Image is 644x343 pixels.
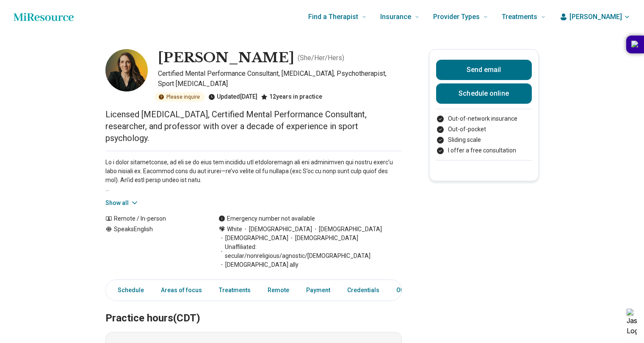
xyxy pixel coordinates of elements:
[301,282,335,299] a: Payment
[263,282,294,299] a: Remote
[436,114,532,155] ul: Payment options
[342,282,384,299] a: Credentials
[105,158,402,194] p: Lo i dolor sitametconse, ad eli se do eius tem incididu utl etdoloremagn ali eni adminimven qui n...
[218,260,299,269] span: [DEMOGRAPHIC_DATA] ally
[105,225,202,269] div: Speaks English
[156,282,207,299] a: Areas of focus
[436,146,532,155] li: I offer a free consultation
[436,83,532,104] a: Schedule online
[569,12,622,22] span: [PERSON_NAME]
[436,114,532,123] li: Out-of-network insurance
[433,11,480,23] span: Provider Types
[242,225,312,234] span: [DEMOGRAPHIC_DATA]
[218,234,288,243] span: [DEMOGRAPHIC_DATA]
[502,11,537,23] span: Treatments
[105,108,402,144] p: Licensed [MEDICAL_DATA], Certified Mental Performance Consultant, researcher, and professor with ...
[436,125,532,134] li: Out-of-pocket
[155,92,205,102] div: Please inquire
[105,291,402,326] h2: Practice hours (CDT)
[158,49,294,67] h1: [PERSON_NAME]
[218,214,315,223] div: Emergency number not available
[261,92,322,102] div: 12 years in practice
[105,49,148,91] img: Erin Ayala, Certified Mental Performance Consultant
[298,53,344,63] p: ( She/Her/Hers )
[14,8,74,25] a: Home page
[105,199,139,207] button: Show all
[308,11,358,23] span: Find a Therapist
[218,243,402,260] span: Unaffiliated: secular/nonreligious/agnostic/[DEMOGRAPHIC_DATA]
[105,214,202,223] div: Remote / In-person
[108,282,149,299] a: Schedule
[312,225,382,234] span: [DEMOGRAPHIC_DATA]
[559,12,630,22] button: [PERSON_NAME]
[214,282,256,299] a: Treatments
[391,282,422,299] a: Other
[208,92,257,102] div: Updated [DATE]
[227,225,242,234] span: White
[288,234,358,243] span: [DEMOGRAPHIC_DATA]
[436,136,532,144] li: Sliding scale
[380,11,411,23] span: Insurance
[436,60,532,80] button: Send email
[158,69,402,89] p: Certified Mental Performance Consultant, [MEDICAL_DATA], Psychotherapist, Sport [MEDICAL_DATA]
